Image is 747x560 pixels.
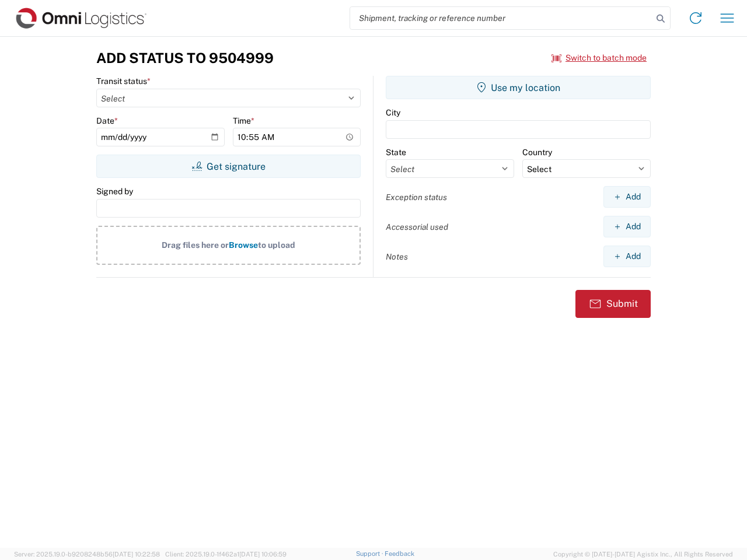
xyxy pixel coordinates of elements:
[575,290,651,318] button: Submit
[553,549,733,559] span: Copyright © [DATE]-[DATE] Agistix Inc., All Rights Reserved
[386,251,408,262] label: Notes
[165,551,287,558] span: Client: 2025.19.0-1f462a1
[229,240,258,250] span: Browse
[350,7,652,29] input: Shipment, tracking or reference number
[603,246,651,267] button: Add
[386,222,448,232] label: Accessorial used
[258,240,295,250] span: to upload
[522,147,552,157] label: Country
[96,50,274,66] h3: Add Status to 9504999
[386,76,651,99] button: Use my location
[14,551,160,558] span: Server: 2025.19.0-b9208248b56
[96,116,118,126] label: Date
[386,192,447,202] label: Exception status
[603,216,651,237] button: Add
[233,116,254,126] label: Time
[239,551,287,558] span: [DATE] 10:06:59
[96,186,133,197] label: Signed by
[356,550,385,557] a: Support
[386,107,400,118] label: City
[603,186,651,208] button: Add
[96,155,361,178] button: Get signature
[96,76,151,86] label: Transit status
[386,147,406,157] label: State
[162,240,229,250] span: Drag files here or
[551,48,647,68] button: Switch to batch mode
[385,550,414,557] a: Feedback
[113,551,160,558] span: [DATE] 10:22:58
